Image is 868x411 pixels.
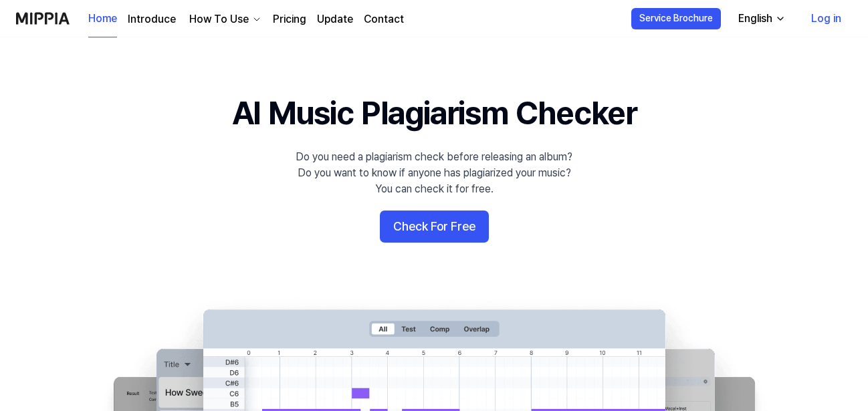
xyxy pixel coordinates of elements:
[273,11,306,27] a: Pricing
[187,11,251,27] div: How To Use
[317,11,353,27] a: Update
[88,1,117,37] a: Home
[364,11,404,27] a: Contact
[631,8,721,29] button: Service Brochure
[736,11,775,27] div: English
[380,211,489,243] button: Check For Free
[296,149,572,197] div: Do you need a plagiarism check before releasing an album? Do you want to know if anyone has plagi...
[728,5,794,32] button: English
[128,11,176,27] a: Introduce
[232,91,637,136] h1: AI Music Plagiarism Checker
[187,11,262,27] button: How To Use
